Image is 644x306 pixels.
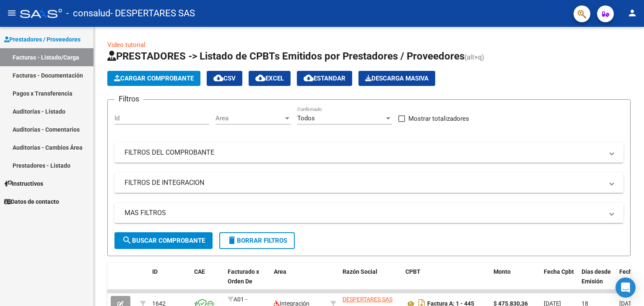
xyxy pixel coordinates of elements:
[4,35,80,44] span: Prestadores / Proveedores
[304,73,314,83] mat-icon: cloud_download
[122,235,132,245] mat-icon: search
[405,268,421,275] span: CPBT
[493,268,511,275] span: Monto
[114,232,213,249] button: Buscar Comprobante
[149,263,191,300] datatable-header-cell: ID
[490,263,540,300] datatable-header-cell: Monto
[114,143,623,163] mat-expansion-panel-header: FILTROS DEL COMPROBANTE
[125,178,603,187] mat-panel-title: FILTROS DE INTEGRACION
[227,237,287,244] span: Borrar Filtros
[297,71,352,86] button: Estandar
[4,179,43,188] span: Instructivos
[213,75,236,82] span: CSV
[107,71,200,86] button: Cargar Comprobante
[66,4,110,23] span: - consalud
[627,8,637,18] mat-icon: person
[114,93,143,105] h3: Filtros
[216,114,283,122] span: Area
[270,263,327,300] datatable-header-cell: Area
[249,71,291,86] button: EXCEL
[114,173,623,193] mat-expansion-panel-header: FILTROS DE INTEGRACION
[110,4,195,23] span: - DESPERTARES SAS
[358,71,435,86] button: Descarga Masiva
[343,268,377,275] span: Razón Social
[107,41,145,49] a: Video tutorial
[125,208,603,218] mat-panel-title: MAS FILTROS
[114,203,623,223] mat-expansion-panel-header: MAS FILTROS
[615,277,636,298] div: Open Intercom Messenger
[224,263,270,300] datatable-header-cell: Facturado x Orden De
[578,263,616,300] datatable-header-cell: Días desde Emisión
[4,197,59,206] span: Datos de contacto
[465,53,484,61] span: (alt+q)
[219,232,295,249] button: Borrar Filtros
[402,263,490,300] datatable-header-cell: CPBT
[540,263,578,300] datatable-header-cell: Fecha Cpbt
[255,75,284,82] span: EXCEL
[339,263,402,300] datatable-header-cell: Razón Social
[582,268,611,285] span: Días desde Emisión
[228,268,259,285] span: Facturado x Orden De
[227,235,237,245] mat-icon: delete
[343,296,392,303] span: DESPERTARES SAS
[122,237,205,244] span: Buscar Comprobante
[152,268,158,275] span: ID
[207,71,242,86] button: CSV
[114,75,194,82] span: Cargar Comprobante
[213,73,223,83] mat-icon: cloud_download
[107,50,465,62] span: PRESTADORES -> Listado de CPBTs Emitidos por Prestadores / Proveedores
[408,114,469,124] span: Mostrar totalizadores
[255,73,265,83] mat-icon: cloud_download
[544,268,574,275] span: Fecha Cpbt
[365,75,428,82] span: Descarga Masiva
[619,268,643,285] span: Fecha Recibido
[125,148,603,157] mat-panel-title: FILTROS DEL COMPROBANTE
[297,114,315,122] span: Todos
[194,268,205,275] span: CAE
[358,71,435,86] app-download-masive: Descarga masiva de comprobantes (adjuntos)
[191,263,224,300] datatable-header-cell: CAE
[274,268,286,275] span: Area
[7,8,17,18] mat-icon: menu
[304,75,345,82] span: Estandar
